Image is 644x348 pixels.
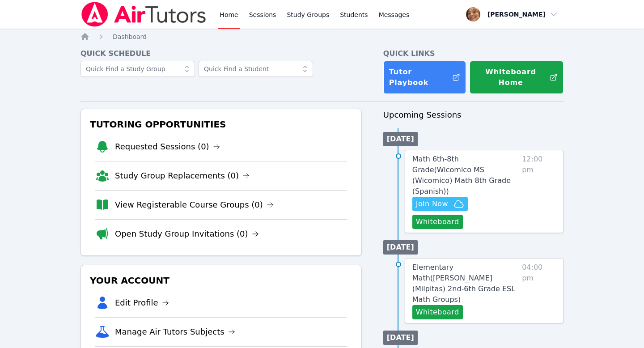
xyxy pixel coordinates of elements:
span: Messages [379,10,410,19]
button: Whiteboard [412,305,463,319]
span: Join Now [416,199,448,209]
a: Requested Sessions (0) [115,140,220,153]
li: [DATE] [383,240,418,255]
button: Whiteboard Home [470,61,563,94]
a: Edit Profile [115,297,169,309]
h4: Quick Links [383,48,563,59]
span: Math 6th-8th Grade ( Wicomico MS (Wicomico) Math 8th Grade (Spanish) ) [412,155,511,195]
span: Elementary Math ( [PERSON_NAME] (Milpitas) 2nd-6th Grade ESL Math Groups ) [412,263,515,304]
a: Tutor Playbook [383,61,466,94]
h3: Tutoring Opportunities [88,116,354,132]
li: [DATE] [383,331,418,345]
input: Quick Find a Student [199,61,313,77]
h3: Your Account [88,272,354,289]
input: Quick Find a Study Group [80,61,195,77]
button: Join Now [412,197,468,211]
h3: Upcoming Sessions [383,109,563,121]
a: Dashboard [113,32,147,41]
li: [DATE] [383,132,418,146]
nav: Breadcrumb [80,32,563,41]
img: Air Tutors [80,2,207,27]
button: Whiteboard [412,215,463,229]
a: View Registerable Course Groups (0) [115,199,274,211]
a: Open Study Group Invitations (0) [115,228,259,240]
a: Study Group Replacements (0) [115,170,250,182]
span: 12:00 pm [522,154,556,229]
span: Dashboard [113,33,147,40]
span: 04:00 pm [522,262,556,319]
a: Math 6th-8th Grade(Wicomico MS (Wicomico) Math 8th Grade (Spanish)) [412,154,518,197]
a: Manage Air Tutors Subjects [115,326,235,338]
a: Elementary Math([PERSON_NAME] (Milpitas) 2nd-6th Grade ESL Math Groups) [412,262,518,305]
h4: Quick Schedule [80,48,362,59]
